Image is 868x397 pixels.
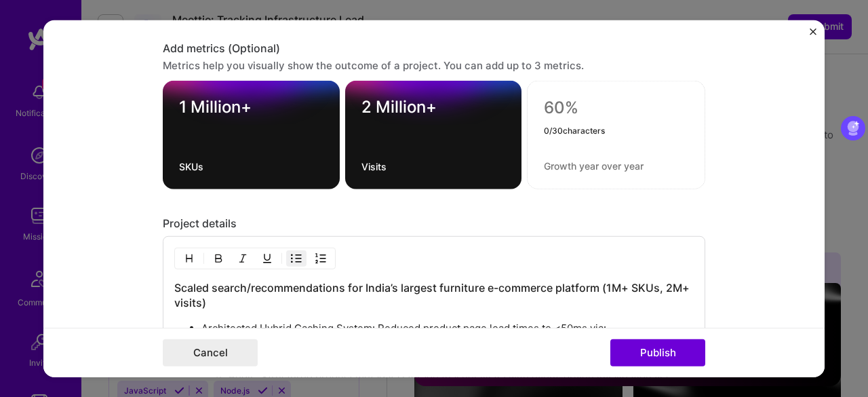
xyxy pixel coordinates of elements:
[361,160,506,173] textarea: Visits
[610,339,705,366] button: Publish
[179,160,323,173] textarea: SKUs
[810,28,816,42] button: Close
[163,41,705,56] div: Add metrics (Optional)
[262,253,273,264] img: Underline
[174,280,694,310] h3: Scaled search/recommendations for India’s largest furniture e-commerce platform (1M+ SKUs, 2M+ vi...
[163,216,705,231] div: Project details
[315,253,326,264] img: OL
[201,322,694,335] p: Architected Hybrid Caching System: Reduced product page load times to <50ms via:
[163,58,705,73] div: Metrics help you visually show the outcome of a project. You can add up to 3 metrics.
[361,97,506,124] textarea: 2 Million+
[281,250,282,267] img: Divider
[213,253,224,264] img: Bold
[237,253,248,264] img: Italic
[163,339,258,366] button: Cancel
[179,97,323,124] textarea: 1 Million+
[291,253,302,264] img: UL
[184,253,195,264] img: Heading
[544,124,688,138] div: 0 / 30 characters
